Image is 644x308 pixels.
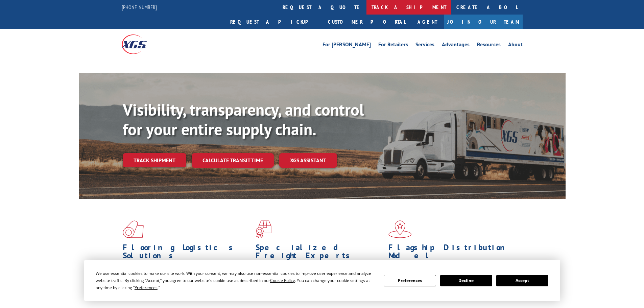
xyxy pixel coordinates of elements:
[388,243,516,263] h1: Flagship Distribution Model
[256,243,383,263] h1: Specialized Freight Experts
[123,153,186,167] a: Track shipment
[225,15,323,29] a: Request a pickup
[123,243,251,263] h1: Flooring Logistics Solutions
[384,275,436,286] button: Preferences
[444,15,523,29] a: Join Our Team
[415,42,434,49] a: Services
[270,278,295,283] span: Cookie Policy
[96,270,376,291] div: We use essential cookies to make our site work. With your consent, we may also use non-essential ...
[279,153,337,168] a: XGS ASSISTANT
[378,42,408,49] a: For Retailers
[323,15,411,29] a: Customer Portal
[508,42,523,49] a: About
[123,220,144,238] img: xgs-icon-total-supply-chain-intelligence-red
[411,15,444,29] a: Agent
[496,275,548,286] button: Accept
[440,275,492,286] button: Decline
[84,260,560,301] div: Cookie Consent Prompt
[442,42,470,49] a: Advantages
[256,220,271,238] img: xgs-icon-focused-on-flooring-red
[122,4,157,10] a: [PHONE_NUMBER]
[192,153,274,168] a: Calculate transit time
[135,285,158,290] span: Preferences
[323,42,371,49] a: For [PERSON_NAME]
[388,220,412,238] img: xgs-icon-flagship-distribution-model-red
[123,99,364,140] b: Visibility, transparency, and control for your entire supply chain.
[477,42,501,49] a: Resources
